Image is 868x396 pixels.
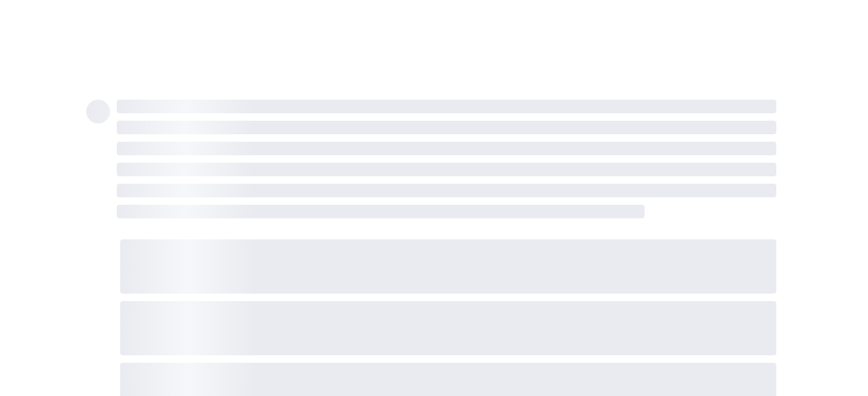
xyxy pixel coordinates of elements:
span: ‌ [117,163,776,176]
span: ‌ [117,100,776,113]
span: ‌ [117,142,776,155]
span: ‌ [117,205,645,218]
span: ‌ [117,184,776,197]
span: ‌ [120,301,776,355]
span: ‌ [117,121,776,134]
span: ‌ [120,239,776,294]
span: ‌ [86,100,110,123]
